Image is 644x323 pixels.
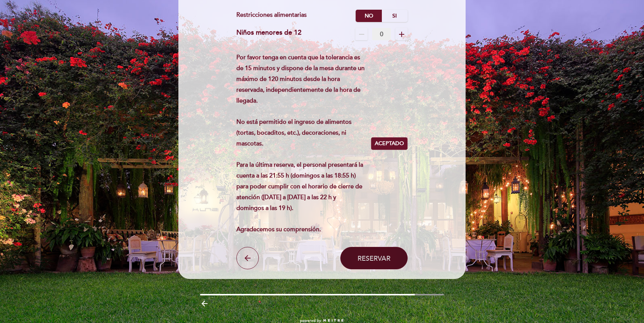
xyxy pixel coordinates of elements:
[200,299,209,308] i: arrow_backward
[375,140,404,148] span: Aceptado
[236,28,301,40] div: Niños menores de 12
[381,10,408,22] label: Si
[397,30,406,39] i: add
[236,10,356,22] div: Restricciones alimentarias
[371,137,408,150] button: Aceptado
[236,247,259,269] button: arrow_back
[358,254,390,262] span: Reservar
[340,247,408,269] button: Reservar
[243,254,252,263] i: arrow_back
[323,319,344,323] img: MEITRE
[356,10,382,22] label: No
[236,52,371,235] div: Por favor tenga en cuenta que la tolerancia es de 15 minutos y dispone de la mesa durante un máxi...
[357,30,366,39] i: remove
